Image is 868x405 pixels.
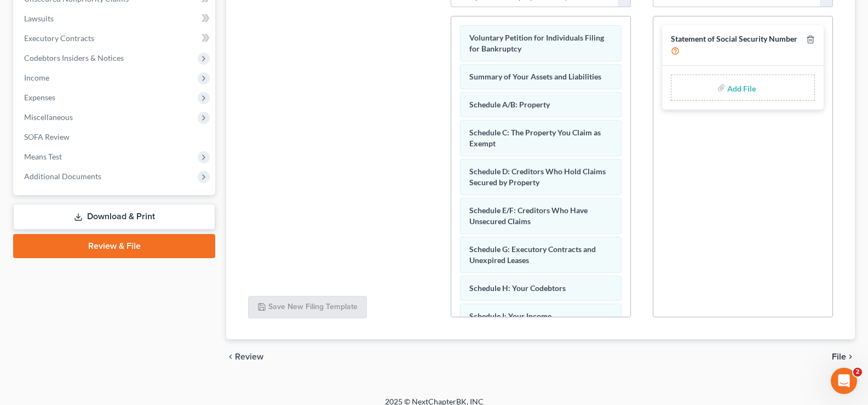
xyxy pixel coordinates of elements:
[13,204,215,230] a: Download & Print
[24,53,124,62] span: Codebtors Insiders & Notices
[24,73,49,82] span: Income
[24,93,55,102] span: Expenses
[235,352,263,361] span: Review
[671,34,797,43] span: Statement of Social Security Number
[226,352,274,361] button: chevron_left Review
[469,128,601,148] span: Schedule C: The Property You Claim as Exempt
[846,352,855,361] i: chevron_right
[24,112,73,122] span: Miscellaneous
[469,244,596,265] span: Schedule G: Executory Contracts and Unexpired Leases
[15,28,215,48] a: Executory Contracts
[24,172,101,181] span: Additional Documents
[469,100,550,109] span: Schedule A/B: Property
[226,352,235,361] i: chevron_left
[24,14,54,23] span: Lawsuits
[469,33,604,53] span: Voluntary Petition for Individuals Filing for Bankruptcy
[853,368,862,377] span: 2
[24,152,62,161] span: Means Test
[24,33,94,43] span: Executory Contracts
[13,234,215,258] a: Review & File
[15,9,215,28] a: Lawsuits
[469,311,551,321] span: Schedule I: Your Income
[15,127,215,147] a: SOFA Review
[832,352,846,361] span: File
[248,296,367,319] button: Save New Filing Template
[469,167,606,187] span: Schedule D: Creditors Who Hold Claims Secured by Property
[469,72,601,81] span: Summary of Your Assets and Liabilities
[831,368,857,394] iframe: Intercom live chat
[469,206,588,226] span: Schedule E/F: Creditors Who Have Unsecured Claims
[469,283,566,293] span: Schedule H: Your Codebtors
[24,132,70,141] span: SOFA Review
